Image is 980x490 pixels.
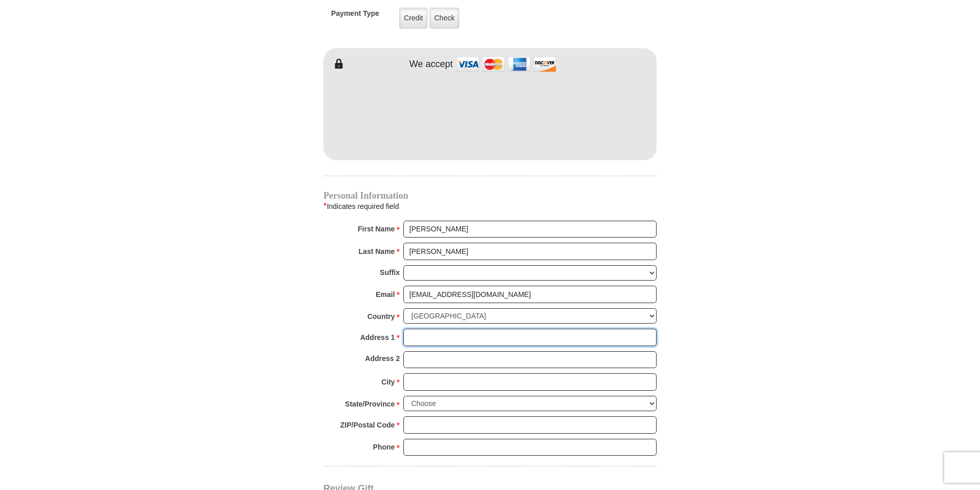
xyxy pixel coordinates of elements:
[381,375,395,389] strong: City
[323,191,657,200] h4: Personal Information
[345,397,395,411] strong: State/Province
[376,287,395,302] strong: Email
[340,418,395,432] strong: ZIP/Postal Code
[380,265,400,280] strong: Suffix
[373,440,395,454] strong: Phone
[323,200,657,213] div: Indicates required field
[367,309,395,324] strong: Country
[410,59,453,70] h4: We accept
[455,53,558,75] img: credit cards accepted
[430,8,459,29] label: Check
[365,351,400,366] strong: Address 2
[359,244,395,259] strong: Last Name
[360,330,395,345] strong: Address 1
[399,8,427,29] label: Credit
[358,222,395,236] strong: First Name
[331,9,379,23] h5: Payment Type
